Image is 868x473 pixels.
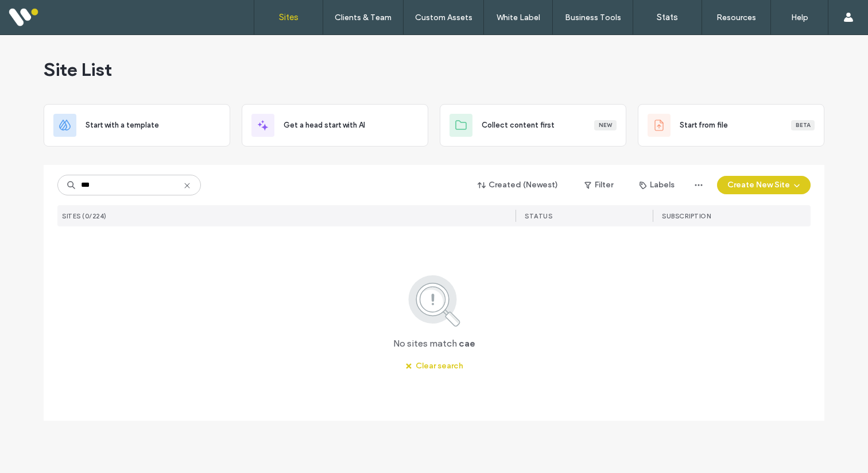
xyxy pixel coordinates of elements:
[662,212,711,220] span: Subscription
[638,104,824,147] div: Start from fileBeta
[680,120,728,131] span: Start from file
[393,273,476,328] img: search.svg
[594,120,617,130] div: New
[415,13,472,22] label: Custom Assets
[335,13,392,22] label: Clients & Team
[279,12,299,22] label: Sites
[717,176,811,194] button: Create New Site
[657,12,678,22] label: Stats
[629,176,685,194] button: Labels
[482,120,555,131] span: Collect content first
[525,212,552,220] span: STATUS
[284,120,365,131] span: Get a head start with AI
[459,337,475,350] span: cae
[44,58,112,81] span: Site List
[62,212,107,220] span: SITES (0/224)
[86,120,159,131] span: Start with a template
[573,176,625,194] button: Filter
[716,13,756,22] label: Resources
[440,104,626,147] div: Collect content firstNew
[791,120,815,130] div: Beta
[393,337,457,350] span: No sites match
[395,357,474,375] button: Clear search
[791,13,808,22] label: Help
[26,8,50,18] span: Help
[242,104,428,147] div: Get a head start with AI
[468,176,568,194] button: Created (Newest)
[497,13,540,22] label: White Label
[44,104,230,147] div: Start with a template
[565,13,621,22] label: Business Tools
